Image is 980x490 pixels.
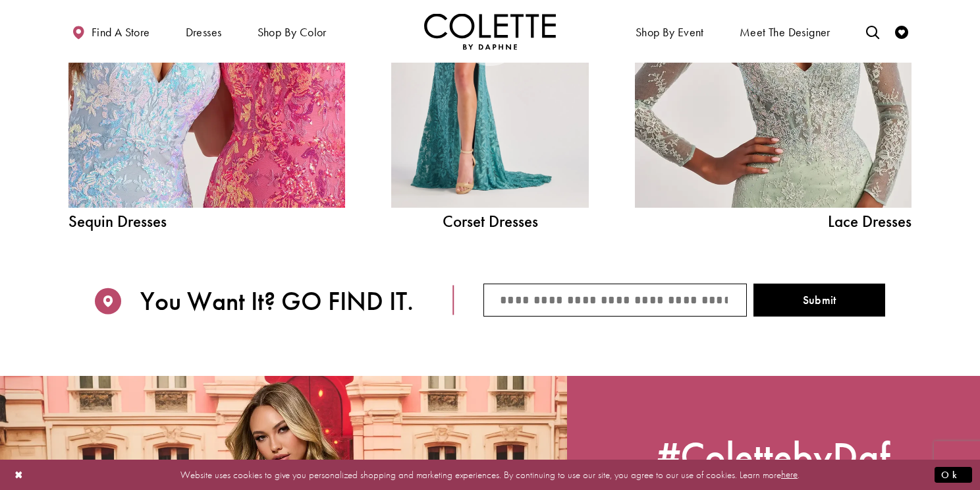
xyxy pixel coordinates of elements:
img: Colette by Daphne [424,13,556,49]
button: Submit [753,284,885,317]
span: You Want It? GO FIND IT. [140,286,414,317]
a: Corset Dresses [391,213,589,230]
p: Website uses cookies to give you personalized shopping and marketing experiences. By continuing t... [95,466,885,483]
span: Sequin Dresses [68,213,345,230]
a: Check Wishlist [892,13,912,49]
span: Find a store [92,26,150,39]
a: here [781,468,798,481]
span: Shop by color [254,13,330,49]
a: Opens in new tab [657,438,890,474]
button: Submit Dialog [935,466,972,483]
a: Toggle search [863,13,883,49]
a: Find a store [68,13,153,49]
span: Dresses [186,26,222,39]
span: Lace Dresses [635,213,912,230]
a: Meet the designer [736,13,834,49]
a: Visit Home Page [424,13,556,49]
span: Meet the designer [740,26,830,39]
span: Shop By Event [632,13,707,49]
input: City/State/ZIP code [483,284,747,317]
span: Shop by color [258,26,327,39]
span: Shop By Event [636,26,704,39]
button: Close Dialog [8,463,30,486]
span: Dresses [182,13,225,49]
form: Store Finder Form [453,284,912,317]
